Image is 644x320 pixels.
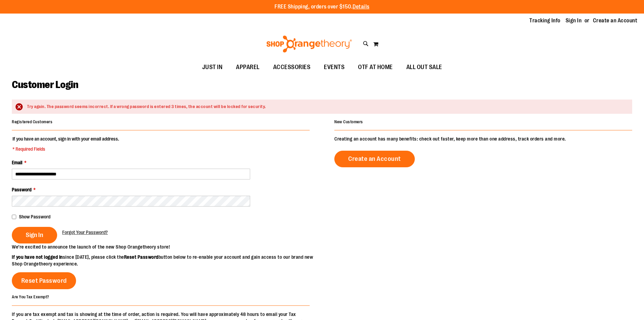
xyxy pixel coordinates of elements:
[334,135,632,142] p: Creating an account has many benefits: check out faster, keep more than one address, track orders...
[529,17,560,24] a: Tracking Info
[62,230,108,235] span: Forgot Your Password?
[265,36,353,52] img: Shop Orangetheory
[19,214,50,219] span: Show Password
[334,151,415,167] a: Create an Account
[12,187,31,192] span: Password
[21,277,67,284] span: Reset Password
[353,4,369,10] a: Details
[12,254,322,267] p: since [DATE], please click the button below to re-enable your account and gain access to our bran...
[275,3,369,11] p: FREE Shipping, orders over $150.
[12,79,78,90] span: Customer Login
[12,243,322,250] p: We’re excited to announce the launch of the new Shop Orangetheory store!
[348,155,401,163] span: Create an Account
[12,160,22,165] span: Email
[236,60,260,75] span: APPAREL
[202,60,223,75] span: JUST IN
[12,254,63,260] strong: If you have not logged in
[124,254,159,260] strong: Reset Password
[62,229,108,236] a: Forgot Your Password?
[12,120,52,124] strong: Registered Customers
[406,60,442,75] span: ALL OUT SALE
[12,272,76,289] a: Reset Password
[273,60,311,75] span: ACCESSORIES
[12,295,49,299] strong: Are You Tax Exempt?
[26,231,43,239] span: Sign In
[27,104,625,110] div: Try again. The password seems incorrect. If a wrong password is entered 3 times, the account will...
[334,120,363,124] strong: New Customers
[358,60,393,75] span: OTF AT HOME
[324,60,344,75] span: EVENTS
[566,17,582,24] a: Sign In
[593,17,638,24] a: Create an Account
[12,135,120,152] legend: If you have an account, sign in with your email address.
[13,146,119,152] span: * Required Fields
[12,227,57,243] button: Sign In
